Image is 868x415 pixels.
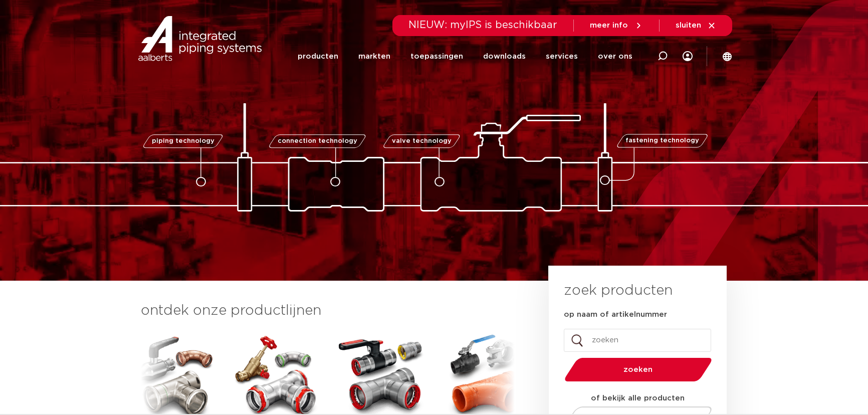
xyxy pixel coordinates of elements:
h3: zoek producten [564,281,673,301]
span: zoeken [590,366,686,373]
button: zoeken [561,357,716,382]
span: fastening technology [625,138,699,144]
a: producten [298,36,338,77]
a: toepassingen [410,36,463,77]
span: NIEUW: myIPS is beschikbaar [408,20,557,30]
nav: Menu [298,36,632,77]
span: meer info [590,22,628,29]
div: my IPS [683,36,693,77]
a: meer info [590,21,643,30]
span: piping technology [151,138,214,144]
a: sluiten [676,21,716,30]
label: op naam of artikelnummer [564,310,667,320]
span: valve technology [391,138,451,144]
a: services [546,36,578,77]
a: markten [358,36,390,77]
a: over ons [598,36,632,77]
span: sluiten [676,22,701,29]
span: connection technology [278,138,357,144]
a: downloads [483,36,526,77]
h3: ontdek onze productlijnen [141,301,515,321]
strong: of bekijk alle producten [591,394,685,402]
input: zoeken [564,329,711,352]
